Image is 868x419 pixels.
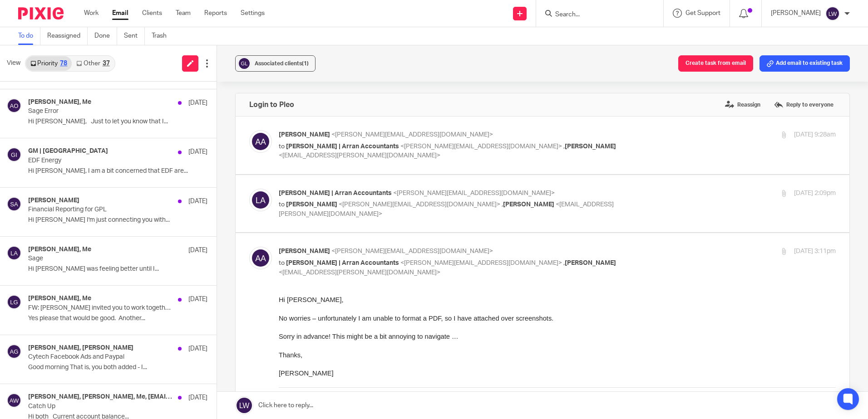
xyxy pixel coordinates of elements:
span: <[EMAIL_ADDRESS][PERSON_NAME][DOMAIN_NAME]> [279,269,440,276]
span: [PERSON_NAME] [279,248,330,254]
a: Team [176,9,191,18]
h4: GM | [GEOGRAPHIC_DATA] [28,147,108,155]
h4: [PERSON_NAME], [PERSON_NAME] [28,344,133,352]
p: Hi [PERSON_NAME] I'm just connecting you with... [28,216,207,224]
a: Sent [124,27,145,45]
button: Add email to existing task [759,55,850,72]
p: Hi [PERSON_NAME], I am a bit concerned that EDF are... [28,167,207,175]
span: to [279,260,285,266]
span: <[EMAIL_ADDRESS][PERSON_NAME][DOMAIN_NAME]> [279,201,614,217]
span: <[PERSON_NAME][EMAIL_ADDRESS][DOMAIN_NAME]> [331,132,493,138]
h4: [PERSON_NAME], Me [28,98,91,106]
label: Reassign [723,98,763,112]
span: [PERSON_NAME] [279,132,330,138]
span: to [279,143,285,150]
span: View [7,58,20,68]
span: [PERSON_NAME] [503,201,554,208]
span: [PERSON_NAME] [565,260,616,266]
span: <[PERSON_NAME][EMAIL_ADDRESS][DOMAIN_NAME]> [400,260,562,266]
span: <[PERSON_NAME][EMAIL_ADDRESS][DOMAIN_NAME]> [393,190,555,196]
img: svg%3E [7,393,21,408]
a: Work [84,9,99,18]
p: Hi [PERSON_NAME], Just to let you know that I... [28,118,207,126]
h4: [PERSON_NAME], Me [28,246,91,253]
img: svg%3E [825,6,840,21]
p: Hi [PERSON_NAME] was feeling better until I... [28,265,207,273]
img: svg%3E [7,98,21,113]
span: <[PERSON_NAME][EMAIL_ADDRESS][DOMAIN_NAME]> [339,201,500,208]
img: svg%3E [7,246,21,260]
label: Reply to everyone [772,98,836,112]
span: [PERSON_NAME] | Arran Accountants [279,190,392,196]
p: Sage Error [28,107,172,115]
img: svg%3E [7,147,21,162]
img: svg%3E [7,295,21,309]
img: Pixie [18,7,64,19]
img: svg%3E [7,344,21,359]
p: [DATE] 9:28am [794,130,836,140]
p: [DATE] [188,98,207,107]
p: [DATE] [188,197,207,206]
p: Sage [28,255,172,263]
img: svg%3E [7,197,21,211]
p: [DATE] [188,344,207,353]
img: svg%3E [249,130,272,153]
a: Trash [152,27,173,45]
a: Priority78 [26,56,72,71]
button: Create task from email [678,55,753,72]
span: <[PERSON_NAME][EMAIL_ADDRESS][DOMAIN_NAME]> [331,248,493,254]
img: svg%3E [249,247,272,269]
p: [DATE] [188,246,207,255]
span: [PERSON_NAME] [286,201,337,208]
button: Associated clients(1) [235,55,316,72]
div: 37 [103,60,110,67]
span: <[PERSON_NAME][EMAIL_ADDRESS][DOMAIN_NAME]> [400,143,562,150]
h4: [PERSON_NAME], [PERSON_NAME], Me, [EMAIL_ADDRESS][DOMAIN_NAME] [28,393,173,401]
div: 78 [60,60,67,67]
p: [DATE] [188,147,207,156]
p: FW: [PERSON_NAME] invited you to work together in OpenTax [28,304,172,312]
p: Catch Up [28,403,172,410]
p: [DATE] [188,295,207,304]
p: Cytech Facebook Ads and Paypal [28,353,172,361]
span: [PERSON_NAME] | Arran Accountants [286,143,399,150]
a: Done [94,27,117,45]
a: Reassigned [47,27,88,45]
p: EDF Energy [28,157,172,165]
p: [PERSON_NAME] [771,9,821,18]
span: , [502,201,503,208]
h4: [PERSON_NAME] [28,197,79,205]
a: Other37 [72,56,114,71]
a: Reports [204,9,227,18]
span: [PERSON_NAME] | Arran Accountants [286,260,399,266]
img: svg%3E [249,189,272,211]
span: , [563,143,565,150]
p: [DATE] 3:11pm [794,247,836,256]
span: Get Support [686,10,720,16]
a: To do [18,27,40,45]
p: [DATE] [188,393,207,402]
h4: Login to Pleo [249,100,294,109]
span: , [563,260,565,266]
a: Settings [241,9,265,18]
input: Search [554,11,636,19]
span: <[EMAIL_ADDRESS][PERSON_NAME][DOMAIN_NAME]> [279,152,440,159]
img: svg%3E [237,57,251,70]
span: (1) [302,61,309,66]
span: [PERSON_NAME] [565,143,616,150]
a: Email [112,9,128,18]
a: Clients [142,9,162,18]
span: Associated clients [255,61,309,66]
p: Yes please that would be good. Another... [28,315,207,322]
p: Good morning That is, you both added - I... [28,364,207,371]
span: to [279,201,285,208]
p: Financial Reporting for GPL [28,206,172,214]
p: [DATE] 2:09pm [794,189,836,198]
h4: [PERSON_NAME], Me [28,295,91,302]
